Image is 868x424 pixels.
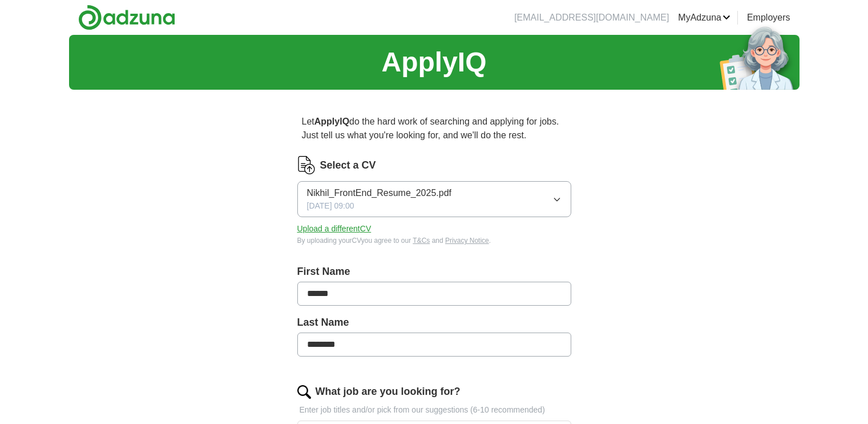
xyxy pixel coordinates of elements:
span: Nikhil_FrontEnd_Resume_2025.pdf [307,186,451,200]
label: First Name [297,264,571,279]
button: Nikhil_FrontEnd_Resume_2025.pdf[DATE] 09:00 [297,181,571,217]
button: Upload a differentCV [297,223,372,235]
img: CV Icon [297,156,316,174]
h1: ApplyIQ [381,42,486,83]
span: [DATE] 09:00 [307,200,354,212]
a: Privacy Notice [445,237,489,245]
label: Select a CV [320,158,376,173]
a: MyAdzuna [678,11,730,25]
img: Adzuna logo [78,5,175,30]
a: T&Cs [413,237,430,245]
p: Let do the hard work of searching and applying for jobs. Just tell us what you're looking for, an... [297,110,571,147]
img: search.png [297,385,311,399]
div: By uploading your CV you agree to our and . [297,235,571,246]
strong: ApplyIQ [314,117,349,126]
a: Employers [747,11,790,25]
li: [EMAIL_ADDRESS][DOMAIN_NAME] [514,11,669,25]
label: What job are you looking for? [316,384,461,399]
label: Last Name [297,315,571,330]
p: Enter job titles and/or pick from our suggestions (6-10 recommended) [297,404,571,416]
